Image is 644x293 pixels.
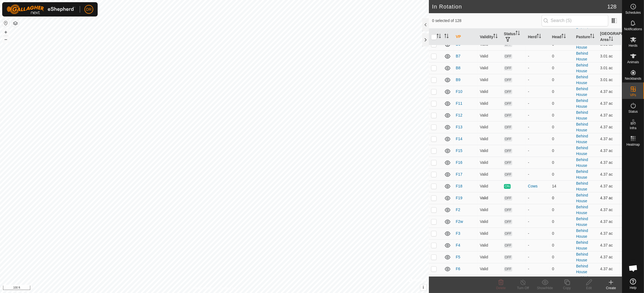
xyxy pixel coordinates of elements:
[598,275,622,287] td: 4.37 ac
[630,93,636,97] span: VPs
[550,133,574,145] td: 0
[598,251,622,263] td: 4.37 ac
[528,160,547,165] div: -
[528,207,547,213] div: -
[576,51,588,61] a: Behind House
[528,148,547,154] div: -
[478,275,502,287] td: Valid
[576,157,588,168] a: Behind House
[550,275,574,287] td: 0
[550,251,574,263] td: 0
[478,204,502,216] td: Valid
[504,196,512,201] span: OFF
[504,149,512,153] span: OFF
[576,63,588,73] a: Behind House
[590,35,594,39] p-sorticon: Activate to sort
[598,86,622,98] td: 4.37 ac
[504,255,512,260] span: OFF
[550,192,574,204] td: 0
[598,263,622,275] td: 4.37 ac
[550,50,574,62] td: 0
[478,98,502,109] td: Valid
[493,35,498,39] p-sorticon: Activate to sort
[628,110,638,113] span: Status
[456,113,462,117] a: F12
[528,65,547,71] div: -
[528,124,547,130] div: -
[556,286,578,291] div: Copy
[561,35,566,39] p-sorticon: Activate to sort
[504,231,512,236] span: OFF
[496,286,506,290] span: Delete
[607,2,616,11] span: 128
[504,54,512,59] span: OFF
[504,267,512,272] span: OFF
[598,239,622,251] td: 4.37 ac
[478,29,502,45] th: Validity
[456,267,460,271] a: F6
[478,263,502,275] td: Valid
[528,219,547,225] div: -
[528,112,547,118] div: -
[550,86,574,98] td: 0
[624,27,642,31] span: Notifications
[598,157,622,168] td: 4.37 ac
[504,78,512,82] span: OFF
[598,228,622,239] td: 4.37 ac
[504,184,511,189] span: ON
[630,126,636,130] span: Infra
[598,62,622,74] td: 3.01 ac
[504,243,512,248] span: OFF
[478,121,502,133] td: Valid
[598,192,622,204] td: 4.37 ac
[598,98,622,109] td: 4.37 ac
[576,193,588,203] a: Behind House
[456,184,462,188] a: F18
[516,32,520,36] p-sorticon: Activate to sort
[456,66,461,70] a: B8
[598,133,622,145] td: 4.37 ac
[456,172,462,176] a: F17
[629,44,637,47] span: Herds
[504,113,512,118] span: OFF
[478,50,502,62] td: Valid
[456,148,462,153] a: F15
[550,204,574,216] td: 0
[550,74,574,86] td: 0
[528,254,547,260] div: -
[576,228,588,239] a: Behind House
[504,208,512,212] span: OFF
[478,74,502,86] td: Valid
[576,39,588,49] a: Behind House
[456,219,463,224] a: F2w
[478,62,502,74] td: Valid
[528,101,547,106] div: -
[504,90,512,94] span: OFF
[576,110,588,120] a: Behind House
[528,183,547,189] div: Cows
[537,35,541,39] p-sorticon: Activate to sort
[528,195,547,201] div: -
[576,169,588,179] a: Behind House
[504,137,512,142] span: OFF
[550,216,574,228] td: 0
[550,121,574,133] td: 0
[550,157,574,168] td: 0
[478,168,502,180] td: Valid
[622,276,644,292] a: Help
[86,7,92,12] span: DR
[502,29,526,45] th: Status
[576,87,588,97] a: Behind House
[12,20,19,27] button: Map Layers
[600,286,622,291] div: Create
[504,220,512,224] span: OFF
[528,77,547,83] div: -
[437,35,441,39] p-sorticon: Activate to sort
[550,228,574,239] td: 0
[576,75,588,85] a: Behind House
[550,145,574,157] td: 0
[504,66,512,71] span: OFF
[478,251,502,263] td: Valid
[478,133,502,145] td: Valid
[478,192,502,204] td: Valid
